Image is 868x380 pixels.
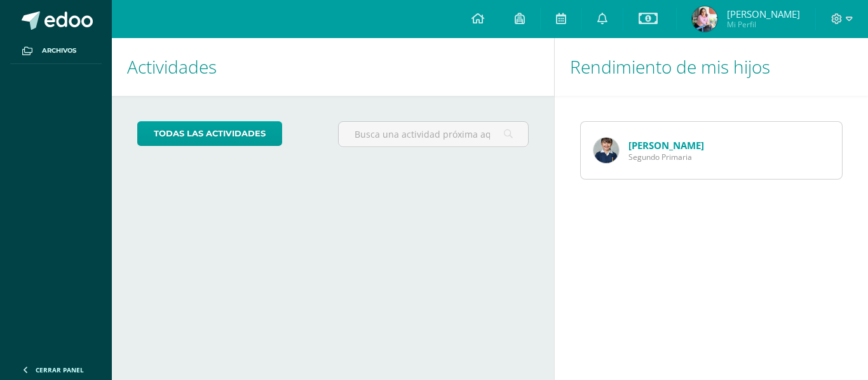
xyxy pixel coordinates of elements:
[127,38,539,96] h1: Actividades
[570,38,853,96] h1: Rendimiento de mis hijos
[339,122,528,147] input: Busca una actividad próxima aquí...
[727,19,800,30] span: Mi Perfil
[137,121,282,146] a: todas las Actividades
[42,46,76,56] span: Archivos
[593,138,619,163] img: 7c618ba653eed932c347d5a0f3915a61.png
[692,6,717,32] img: 11cde2cb7967c2c8d35096ef6fb29e9b.png
[727,8,800,20] span: [PERSON_NAME]
[628,139,704,152] a: [PERSON_NAME]
[628,152,704,162] span: Segundo Primaria
[36,365,84,374] span: Cerrar panel
[10,38,102,64] a: Archivos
